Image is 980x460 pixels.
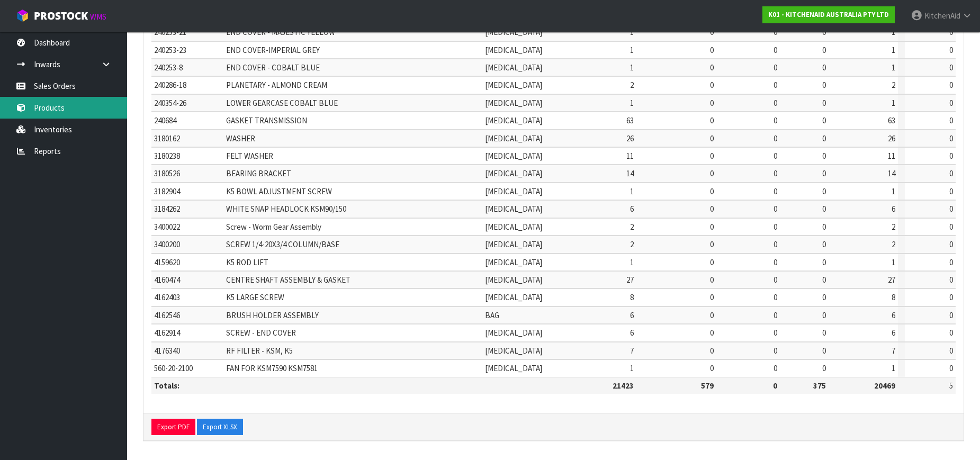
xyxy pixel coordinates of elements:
span: 0 [822,257,826,267]
span: 0 [822,363,826,373]
button: Export XLSX [197,419,243,436]
span: 1 [630,62,634,73]
span: 3400022 [154,222,180,232]
span: 0 [949,310,953,320]
span: 0 [774,257,777,267]
span: 0 [774,151,777,161]
span: 0 [949,186,953,196]
span: GASKET TRANSMISSION [226,115,307,125]
span: 0 [949,168,953,178]
span: [MEDICAL_DATA] [485,45,542,55]
span: 1 [630,98,634,108]
strong: 579 [701,381,714,391]
span: 6 [892,204,895,214]
span: 0 [949,151,953,161]
span: 2 [630,239,634,249]
span: 0 [710,275,714,285]
span: 14 [888,168,895,178]
span: WHITE SNAP HEADLOCK KSM90/150 [226,204,346,214]
span: [MEDICAL_DATA] [485,204,542,214]
span: 27 [626,275,634,285]
strong: 375 [813,381,826,391]
span: 0 [822,62,826,73]
span: 6 [630,310,634,320]
span: 0 [949,80,953,90]
span: WASHER [226,133,255,143]
strong: Totals: [154,381,179,391]
span: 0 [949,328,953,338]
span: 6 [892,310,895,320]
span: 0 [710,328,714,338]
span: 0 [822,133,826,143]
span: 240354-26 [154,98,186,108]
span: 0 [710,310,714,320]
span: 1 [892,62,895,73]
span: 2 [892,239,895,249]
span: 0 [822,80,826,90]
span: 0 [774,310,777,320]
span: 26 [626,133,634,143]
span: 0 [822,346,826,356]
span: [MEDICAL_DATA] [485,275,542,285]
span: 240253-8 [154,62,183,73]
span: 0 [949,62,953,73]
span: K5 ROD LIFT [226,257,268,267]
span: 0 [822,98,826,108]
span: ProStock [34,9,88,23]
span: 0 [710,292,714,302]
span: 0 [774,186,777,196]
strong: 20469 [874,381,895,391]
span: 0 [949,133,953,143]
span: BRUSH HOLDER ASSEMBLY [226,310,319,320]
span: [MEDICAL_DATA] [485,222,542,232]
img: cube-alt.png [16,9,29,22]
span: 0 [710,168,714,178]
span: 0 [822,292,826,302]
span: 1 [630,45,634,55]
span: [MEDICAL_DATA] [485,292,542,302]
span: 0 [710,186,714,196]
span: [MEDICAL_DATA] [485,98,542,108]
span: K5 LARGE SCREW [226,292,284,302]
span: 1 [892,363,895,373]
span: 4162546 [154,310,180,320]
span: 0 [774,133,777,143]
span: 0 [949,98,953,108]
span: 0 [774,275,777,285]
span: 8 [630,292,634,302]
span: 6 [630,328,634,338]
span: 0 [949,346,953,356]
span: 7 [630,346,634,356]
span: 1 [630,186,634,196]
strong: K01 - KITCHENAID AUSTRALIA PTY LTD [768,10,889,19]
span: FAN FOR KSM7590 KSM7581 [226,363,318,373]
span: 0 [710,204,714,214]
span: 0 [774,98,777,108]
span: PLANETARY - ALMOND CREAM [226,80,327,90]
span: [MEDICAL_DATA] [485,328,542,338]
span: 3180238 [154,151,180,161]
span: 3180526 [154,168,180,178]
span: 240253-23 [154,45,186,55]
span: 1 [630,363,634,373]
span: 5 [949,381,953,391]
span: 3180162 [154,133,180,143]
span: 7 [892,346,895,356]
span: 0 [949,204,953,214]
span: BAG [485,310,499,320]
strong: 21423 [613,381,634,391]
span: 0 [822,186,826,196]
span: 26 [888,133,895,143]
span: 11 [626,151,634,161]
span: 0 [710,98,714,108]
span: 14 [626,168,634,178]
span: 0 [822,168,826,178]
span: 63 [626,115,634,125]
span: 0 [949,257,953,267]
span: [MEDICAL_DATA] [485,151,542,161]
span: CENTRE SHAFT ASSEMBLY & GASKET [226,275,350,285]
span: LOWER GEARCASE COBALT BLUE [226,98,338,108]
span: 0 [710,257,714,267]
span: 0 [710,62,714,73]
span: 4162403 [154,292,180,302]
